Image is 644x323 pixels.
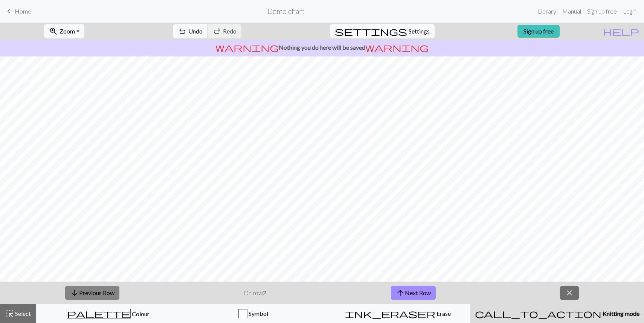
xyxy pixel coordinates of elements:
button: Undo [173,24,208,38]
span: Erase [435,310,451,317]
button: Knitting mode [470,304,644,323]
span: Undo [188,27,203,35]
p: Nothing you do here will be saved [3,43,641,52]
h2: Demo chart [267,7,305,15]
a: Home [5,5,31,18]
a: Sign up free [517,25,560,38]
button: Zoom [44,24,84,38]
span: undo [178,26,187,37]
span: call_to_action [475,308,601,319]
span: Colour [131,310,150,317]
span: keyboard_arrow_left [5,6,14,17]
button: Symbol [181,304,326,323]
span: highlight_alt [5,308,14,319]
span: ink_eraser [345,308,435,319]
a: Sign up free [584,4,620,19]
button: Previous Row [65,286,119,300]
span: Select [14,310,31,317]
button: Colour [36,304,181,323]
span: warning [215,42,279,53]
span: Symbol [247,310,268,317]
span: Zoom [60,27,75,35]
p: On row [244,288,266,297]
span: palette [67,308,130,319]
span: close [565,288,574,298]
span: Home [15,8,31,15]
button: SettingsSettings [330,24,435,38]
span: arrow_upward [396,288,405,298]
span: zoom_in [49,26,58,37]
span: Settings [409,27,430,36]
button: Erase [325,304,470,323]
span: arrow_downward [70,288,79,298]
i: Settings [335,27,407,36]
span: settings [335,26,407,37]
strong: 2 [263,289,266,296]
a: Login [620,4,639,19]
span: warning [365,42,429,53]
span: Knitting mode [601,310,639,317]
span: help [603,26,639,37]
a: Manual [559,4,584,19]
a: Library [535,4,559,19]
button: Next Row [391,286,436,300]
